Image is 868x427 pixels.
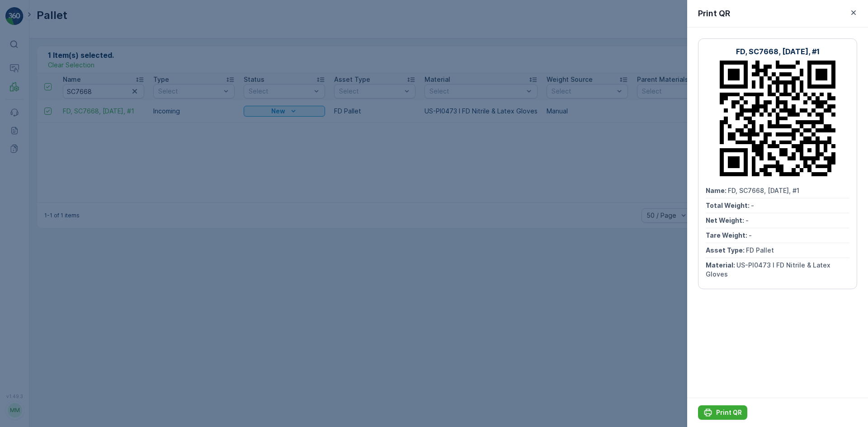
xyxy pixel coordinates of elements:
span: Tare Weight : [706,231,749,239]
p: Print QR [698,7,730,20]
p: Print QR [716,408,742,417]
button: Print QR [698,405,747,420]
span: - [745,216,749,224]
span: Total Weight : [706,202,751,209]
span: Asset Type : [706,246,746,254]
p: FD, SC7668, [DATE], #1 [736,46,820,57]
span: Material : [706,261,736,269]
span: Net Weight : [706,216,745,224]
span: US-PI0473 I FD Nitrile & Latex Gloves [706,261,830,278]
span: Name : [706,187,728,194]
span: FD Pallet [746,246,774,254]
span: - [751,202,754,209]
span: FD, SC7668, [DATE], #1 [728,187,799,194]
span: - [749,231,752,239]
